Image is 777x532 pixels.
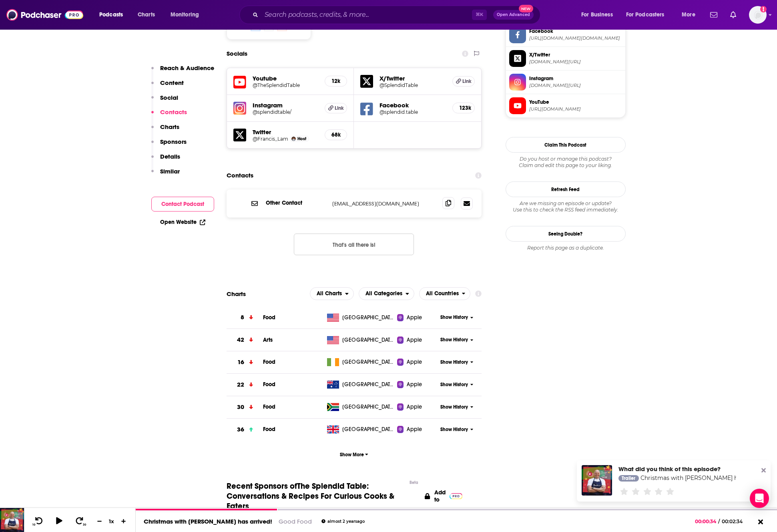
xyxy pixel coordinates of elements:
h2: Contacts [227,168,253,183]
span: Apple [407,381,422,389]
div: Beta [410,480,418,485]
a: Link [452,76,475,87]
h5: Instagram [253,101,319,109]
span: X/Twitter [529,51,622,58]
a: Food [263,314,276,321]
span: 00:00:34 [695,518,718,524]
span: Monitoring [171,9,199,20]
a: Apple [397,403,438,411]
span: Apple [407,358,422,366]
span: More [682,9,695,20]
span: https://www.facebook.com/splendid.table [529,35,622,41]
h2: Categories [359,287,414,300]
a: Apple [397,381,438,389]
p: Similar [160,167,180,175]
a: Show notifications dropdown [727,8,739,22]
a: [GEOGRAPHIC_DATA] [324,358,397,366]
button: Show History [438,404,476,411]
span: YouTube [529,99,622,106]
button: 30 [72,516,88,526]
a: Christmas with Tom Kerridge has arrived! [618,474,767,482]
h5: 68k [331,131,340,138]
span: Show History [440,314,468,321]
svg: Add a profile image [760,6,767,12]
a: Apple [397,314,438,322]
h3: 16 [237,358,244,367]
span: Apple [407,403,422,411]
span: For Business [581,9,613,20]
span: instagram.com/splendidtable/ [529,83,622,89]
span: Show History [440,426,468,433]
span: United States [342,336,394,344]
a: @splendidtable/ [253,109,319,115]
p: Other Contact [266,199,326,206]
h3: 42 [237,335,244,345]
span: Logged in as philtrina.farquharson [749,6,767,24]
span: Show History [440,359,468,366]
div: Claim and edit this page to your liking. [506,156,626,169]
span: twitter.com/SplendidTable [529,59,622,65]
a: @SplendidTable [379,82,446,88]
button: Claim This Podcast [506,137,626,153]
span: Trailer [622,476,635,481]
button: Social [151,94,178,109]
span: New [519,5,533,12]
span: Show History [440,404,468,411]
a: Francis Lam [291,137,296,141]
button: Refresh Feed [506,181,626,197]
p: Contacts [160,108,187,116]
h5: Youtube [253,75,319,82]
h3: 8 [241,313,244,322]
div: Report this page as a duplicate. [506,245,626,251]
button: Show More [227,447,482,462]
div: 1 x [105,518,118,524]
div: What did you think of this episode? [618,465,736,473]
h5: Facebook [379,101,446,109]
span: ⌘ K [472,10,487,20]
span: For Podcasters [626,9,665,20]
a: Apple [397,358,438,366]
span: Link [462,78,472,85]
button: Charts [151,123,179,138]
a: @splendid.table [379,109,446,115]
span: / [718,518,720,524]
img: Christmas with Tom Kerridge has arrived! [582,465,612,496]
h3: 30 [237,403,244,412]
span: Food [263,403,276,410]
span: Food [263,426,276,433]
a: @TheSplendidTable [253,82,319,88]
button: open menu [310,287,354,300]
input: Search podcasts, credits, & more... [261,8,472,21]
a: [GEOGRAPHIC_DATA] [324,314,397,322]
span: Food [263,359,276,365]
p: Charts [160,123,179,131]
span: Arts [263,337,273,343]
span: United States [342,314,394,322]
a: Add to [425,481,462,511]
a: 8 [227,306,263,328]
span: United Kingdom [342,425,394,433]
button: open menu [94,8,133,21]
h3: 36 [237,425,244,434]
p: Sponsors [160,138,187,145]
p: Reach & Audience [160,64,214,72]
button: Details [151,153,180,167]
span: 00:02:34 [720,518,751,524]
a: YouTube[URL][DOMAIN_NAME] [509,97,622,114]
span: Australia [342,381,394,389]
h5: 12k [331,78,340,85]
button: Similar [151,167,180,182]
button: Show History [438,314,476,321]
span: Instagram [529,75,622,82]
p: Add to [434,489,446,503]
span: https://www.youtube.com/@TheSplendidTable [529,106,622,112]
p: Social [160,94,178,101]
button: Show profile menu [749,6,767,24]
span: Apple [407,314,422,322]
span: Recent Sponsors of The Splendid Table: Conversations & Recipes For Curious Cooks & Eaters [227,481,406,511]
button: Nothing here. [294,234,414,255]
button: open menu [676,8,705,21]
a: 22 [227,374,263,396]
